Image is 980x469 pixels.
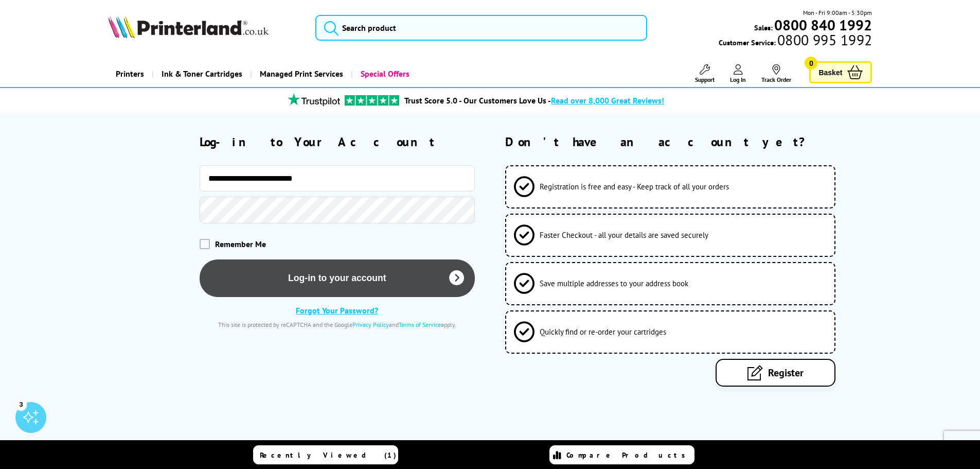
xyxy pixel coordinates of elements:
span: Register [768,366,804,379]
span: Log In [730,76,746,83]
a: Log In [730,64,746,83]
span: Ink & Toner Cartridges [162,61,242,87]
span: 0800 995 1992 [776,35,872,45]
button: Log-in to your account [200,259,475,297]
a: Register [716,359,835,387]
a: Support [695,64,715,83]
span: Mon - Fri 9:00am - 5:30pm [803,8,872,18]
b: 0800 840 1992 [774,15,872,34]
span: Sales: [754,23,773,32]
a: Forgot Your Password? [296,305,378,316]
span: Registration is free and easy - Keep track of all your orders [540,182,729,192]
span: Quickly find or re-order your cartridges [540,327,666,337]
span: Remember Me [215,239,266,249]
input: Search product [315,15,647,41]
a: Track Order [761,64,791,83]
span: Recently Viewed (1) [260,450,397,460]
a: 0800 840 1992 [773,20,872,30]
a: Recently Viewed (1) [253,445,398,464]
span: Read over 8,000 Great Reviews! [551,95,664,106]
img: trustpilot rating [345,95,399,106]
div: 3 [15,398,27,410]
span: Customer Service: [719,35,872,47]
a: Basket 0 [809,61,872,83]
h2: Log-in to Your Account [200,134,475,150]
a: Ink & Toner Cartridges [152,61,250,87]
a: Printers [108,61,152,87]
a: Trust Score 5.0 - Our Customers Love Us -Read over 8,000 Great Reviews! [404,95,664,106]
a: Compare Products [549,445,694,464]
a: Privacy Policy [352,321,389,328]
span: Support [695,76,715,83]
div: This site is protected by reCAPTCHA and the Google and apply. [200,321,475,328]
a: Printerland Logo [108,15,303,40]
img: Printerland Logo [108,15,269,38]
span: Faster Checkout - all your details are saved securely [540,230,708,240]
h2: Don't have an account yet? [505,134,872,150]
span: Basket [818,65,842,79]
img: trustpilot rating [283,93,345,106]
a: Managed Print Services [250,61,351,87]
a: Special Offers [351,61,417,87]
span: 0 [805,57,817,70]
span: Compare Products [566,450,691,460]
a: Terms of Service [399,321,441,328]
span: Save multiple addresses to your address book [540,279,688,288]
